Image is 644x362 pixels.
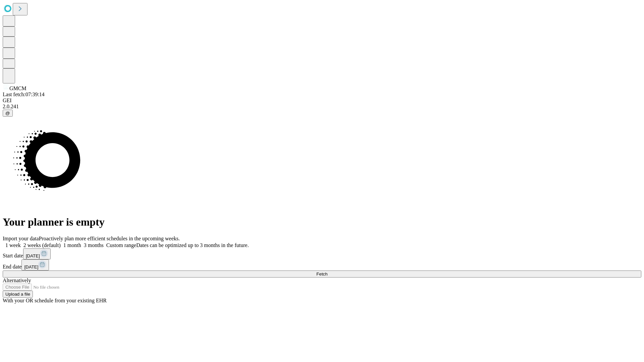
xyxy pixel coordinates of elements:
[26,253,40,258] span: [DATE]
[136,242,249,248] span: Dates can be optimized up to 3 months in the future.
[3,248,641,259] div: Start date
[24,264,38,269] span: [DATE]
[3,98,641,104] div: GEI
[3,216,641,228] h1: Your planner is empty
[3,298,107,303] span: With your OR schedule from your existing EHR
[3,104,641,110] div: 2.0.241
[63,242,81,248] span: 1 month
[3,236,39,241] span: Import your data
[3,270,641,278] button: Fetch
[39,236,180,241] span: Proactively plan more efficient schedules in the upcoming weeks.
[84,242,104,248] span: 3 months
[23,248,51,259] button: [DATE]
[106,242,136,248] span: Custom range
[9,85,26,91] span: GMCM
[5,111,10,116] span: @
[5,242,21,248] span: 1 week
[3,291,33,298] button: Upload a file
[3,278,31,283] span: Alternatively
[3,259,641,270] div: End date
[21,259,49,270] button: [DATE]
[3,92,45,97] span: Last fetch: 07:39:14
[23,242,61,248] span: 2 weeks (default)
[3,110,13,117] button: @
[316,271,327,277] span: Fetch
